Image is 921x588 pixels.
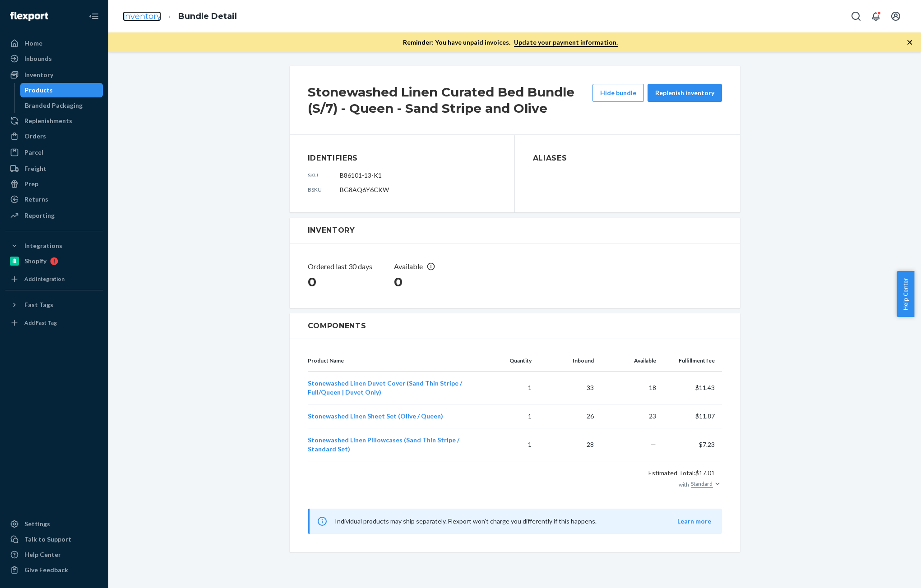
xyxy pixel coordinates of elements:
a: Prep [5,177,103,191]
div: Orders [24,132,46,141]
a: Reporting [5,208,103,223]
a: Replenishments [5,114,103,128]
span: 0 [394,274,403,289]
h3: Components [308,321,722,331]
a: Home [5,36,103,51]
button: Integrations [5,239,103,253]
button: Close Navigation [85,7,103,25]
a: Shopify [5,254,103,268]
td: $7.23 [660,428,722,461]
div: Reporting [24,211,55,220]
span: B86101-13-K1 [340,171,382,179]
span: with [679,481,689,488]
a: Stonewashed Linen Sheet Set (Olive / Queen) [308,412,443,420]
div: Home [24,39,42,48]
td: 18 [597,372,660,404]
th: Quantity [473,350,536,372]
button: Give Feedback [5,563,103,577]
button: Replenish inventory [648,84,722,102]
button: Learn more [677,517,711,526]
a: Inbounds [5,51,103,66]
button: Hide bundle [592,84,644,102]
td: 28 [535,428,597,461]
h2: Stonewashed Linen Curated Bed Bundle (S/7) - Queen - Sand Stripe and Olive [308,84,592,116]
button: Open notifications [867,7,885,25]
td: 26 [535,404,597,428]
div: Add Fast Tag [24,319,57,326]
div: Talk to Support [24,535,71,544]
p: Reminder: You have unpaid invoices. [403,38,618,47]
img: Flexport logo [10,12,48,21]
span: 0 [308,274,316,289]
button: Open Search Box [847,7,865,25]
a: Bundle Detail [178,11,237,21]
a: Branded Packaging [20,98,103,113]
h3: Inventory [308,225,722,236]
a: Parcel [5,145,103,160]
span: Available [394,262,423,271]
a: Add Integration [5,272,103,286]
td: $11.43 [660,372,722,404]
div: Fast Tags [24,300,53,309]
a: Inventory [123,11,161,21]
div: Returns [24,195,48,204]
a: Inventory [5,68,103,82]
div: Inventory [24,70,53,79]
th: Available [597,350,660,372]
a: Add Fast Tag [5,316,103,330]
td: 23 [597,404,660,428]
div: Products [25,86,53,95]
a: Returns [5,192,103,207]
div: Integrations [24,241,62,250]
p: sku [308,171,322,179]
div: Settings [24,519,50,528]
th: Fulfillment fee [660,350,722,372]
div: Add Integration [24,275,65,283]
a: Stonewashed Linen Pillowcases (Sand Thin Stripe / Standard Set) [308,436,459,453]
th: Inbound [535,350,597,372]
p: bsku [308,186,322,193]
a: Products [20,83,103,97]
td: 1 [473,428,536,461]
h3: Identifiers [308,153,496,164]
div: Replenishments [24,116,72,125]
div: Inbounds [24,54,52,63]
div: Help Center [24,550,61,559]
span: — [651,441,656,448]
td: 1 [473,372,536,404]
span: BG8AQ6Y6CKW [340,186,389,193]
div: Shopify [24,257,46,266]
a: Help Center [5,547,103,562]
a: Settings [5,517,103,531]
div: Estimated Total: $17.01 [648,469,722,478]
th: Product Name [308,350,473,372]
button: Open account menu [887,7,905,25]
button: Fast Tags [5,298,103,312]
h3: Aliases [533,153,722,164]
div: Give Feedback [24,565,68,574]
button: Help Center [897,271,914,317]
span: Individual products may ship separately. Flexport won’t charge you differently if this happens. [335,517,597,525]
td: 33 [535,372,597,404]
a: Freight [5,161,103,176]
ol: breadcrumbs [116,3,244,30]
td: $11.87 [660,404,722,428]
a: Update your payment information. [514,38,618,47]
a: Stonewashed Linen Duvet Cover (Sand Thin Stripe / Full/Queen | Duvet Only) [308,379,462,396]
a: Talk to Support [5,532,103,547]
div: Freight [24,164,46,173]
div: Standard [691,480,713,487]
span: Ordered last 30 days [308,262,372,271]
td: 1 [473,404,536,428]
div: Prep [24,179,38,188]
a: Orders [5,129,103,143]
div: Parcel [24,148,43,157]
div: Branded Packaging [25,101,83,110]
